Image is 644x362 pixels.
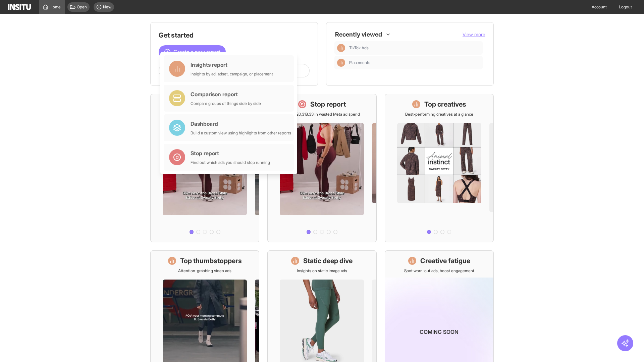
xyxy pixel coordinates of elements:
[191,71,273,77] div: Insights by ad, adset, campaign, or placement
[191,61,273,69] div: Insights report
[50,4,61,10] span: Home
[103,4,111,10] span: New
[150,94,259,242] a: What's live nowSee all active ads instantly
[424,100,466,109] h1: Top creatives
[463,32,485,37] span: View more
[337,59,345,67] div: Insights
[284,112,360,117] p: Save £20,318.33 in wasted Meta ad spend
[349,45,480,51] span: TikTok Ads
[463,31,485,38] button: View more
[349,60,480,65] span: Placements
[191,101,261,106] div: Compare groups of things side by side
[191,90,261,98] div: Comparison report
[349,45,369,51] span: TikTok Ads
[77,4,87,10] span: Open
[310,100,346,109] h1: Stop report
[349,60,370,65] span: Placements
[191,120,291,128] div: Dashboard
[8,4,31,10] img: Logo
[173,48,220,56] span: Create a new report
[191,130,291,136] div: Build a custom view using highlights from other reports
[178,268,231,274] p: Attention-grabbing video ads
[297,268,347,274] p: Insights on static image ads
[337,44,345,52] div: Insights
[303,256,353,265] h1: Static deep dive
[159,31,310,40] h1: Get started
[267,94,376,242] a: Stop reportSave £20,318.33 in wasted Meta ad spend
[159,45,226,59] button: Create a new report
[191,149,270,157] div: Stop report
[385,94,494,242] a: Top creativesBest-performing creatives at a glance
[180,256,242,265] h1: Top thumbstoppers
[191,160,270,165] div: Find out which ads you should stop running
[405,112,473,117] p: Best-performing creatives at a glance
